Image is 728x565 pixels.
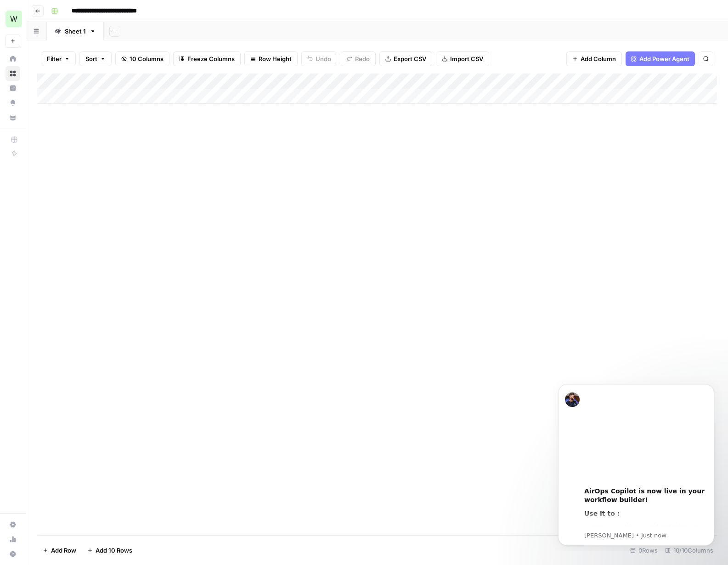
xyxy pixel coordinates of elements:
button: Undo [301,51,337,66]
button: Row Height [244,51,298,66]
button: Add Row [37,543,82,558]
button: Redo [341,51,376,66]
a: Browse [6,66,20,81]
button: Add Power Agent [626,51,695,66]
span: 10 Columns [130,54,164,63]
button: Filter [41,51,76,66]
span: Add Column [581,54,616,63]
span: Redo [355,54,370,63]
a: Opportunities [6,96,20,110]
span: Undo [316,54,331,63]
span: Freeze Columns [187,54,235,63]
button: Add Column [566,51,622,66]
button: Help + Support [6,547,20,561]
span: Filter [47,54,62,63]
a: Settings [6,517,20,532]
button: 10 Columns [115,51,169,66]
span: Export CSV [394,54,426,63]
button: Import CSV [436,51,489,66]
a: Insights [6,81,20,96]
button: Sort [79,51,112,66]
span: Add 10 Rows [96,546,132,555]
button: Add 10 Rows [82,543,138,558]
a: Home [6,51,20,66]
div: Sheet 1 [65,27,86,36]
a: Sheet 1 [47,22,104,40]
span: Add Row [51,546,76,555]
iframe: Intercom notifications message [544,376,728,551]
span: Sort [85,54,97,63]
span: Add Power Agent [639,54,689,63]
button: Export CSV [379,51,432,66]
a: Usage [6,532,20,547]
a: Your Data [6,110,20,125]
button: Workspace: Workspace1 [6,7,20,30]
span: Row Height [259,54,292,63]
button: Freeze Columns [173,51,241,66]
span: Import CSV [450,54,483,63]
span: W [10,13,17,24]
